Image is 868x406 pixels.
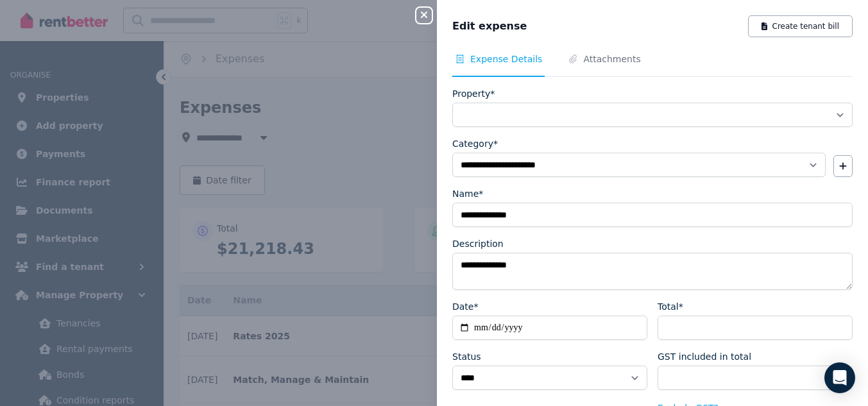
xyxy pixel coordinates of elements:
label: Description [452,237,504,250]
label: Total* [658,300,683,313]
label: Status [452,350,481,363]
span: Attachments [583,53,640,65]
div: Open Intercom Messenger [824,362,855,393]
label: Property* [452,87,495,100]
button: Create tenant bill [748,15,853,37]
label: Name* [452,187,483,200]
span: Edit expense [452,19,527,34]
label: Category* [452,137,498,150]
nav: Tabs [452,53,853,77]
label: Date* [452,300,478,313]
span: Expense Details [470,53,542,65]
label: GST included in total [658,350,751,363]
